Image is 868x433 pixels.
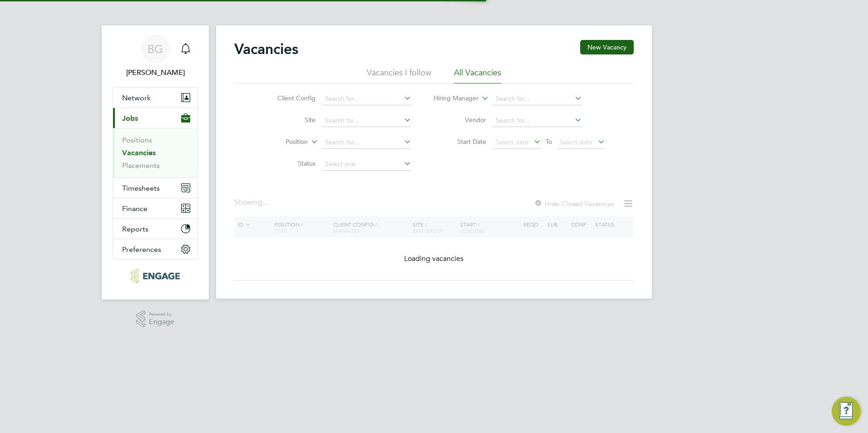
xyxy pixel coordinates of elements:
input: Search for... [493,93,582,105]
label: Client Config [263,94,316,102]
button: Network [113,88,197,108]
span: Engage [149,318,174,326]
span: Select date [560,138,592,146]
button: Reports [113,219,197,239]
input: Search for... [493,114,582,127]
label: Hiring Manager [426,94,478,103]
span: BG [148,43,163,55]
a: BG[PERSON_NAME] [113,34,198,78]
span: Becky Green [113,67,198,78]
div: Jobs [113,128,197,177]
button: Timesheets [113,178,197,198]
label: Hide Closed Vacancies [534,199,614,208]
input: Search for... [322,136,411,149]
a: Vacancies [122,148,156,157]
span: Network [122,93,151,102]
button: Engage Resource Center [832,397,861,426]
label: Status [263,159,316,167]
img: carbonrecruitment-logo-retina.png [131,269,179,283]
input: Search for... [322,114,411,127]
span: Timesheets [122,184,160,192]
a: Positions [122,136,152,144]
span: Select date [496,138,528,146]
button: Preferences [113,239,197,259]
li: Vacancies I follow [367,67,431,84]
span: Finance [122,204,148,213]
button: Finance [113,198,197,218]
label: Vendor [434,116,486,124]
div: Showing [234,198,270,207]
button: New Vacancy [580,40,634,54]
a: Go to home page [113,269,198,283]
a: Placements [122,161,160,170]
span: Reports [122,225,148,233]
span: Powered by [149,310,174,318]
span: Preferences [122,245,161,254]
label: Position [256,138,308,147]
nav: Main navigation [102,25,209,300]
input: Search for... [322,93,411,105]
label: Start Date [434,138,486,146]
label: Site [263,116,316,124]
span: To [543,136,555,148]
h2: Vacancies [234,40,298,58]
a: Powered byEngage [136,310,175,328]
li: All Vacancies [454,67,501,84]
span: Jobs [122,114,138,123]
span: ... [262,198,268,207]
input: Select one [322,158,411,171]
button: Jobs [113,108,197,128]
